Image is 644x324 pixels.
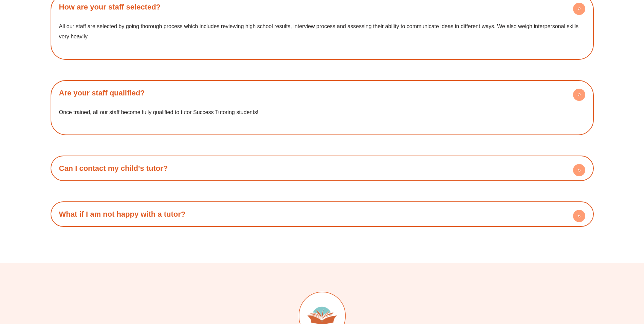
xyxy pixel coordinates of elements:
[531,247,644,324] iframe: Chat Widget
[54,16,590,56] div: How are your staff selected?
[54,159,590,178] h4: Can I contact my child's tutor?
[59,210,186,218] a: What if I am not happy with a tutor?
[54,102,590,132] div: Are your staff qualified?
[54,205,590,223] h4: What if I am not happy with a tutor?
[59,21,585,41] p: All our staff are selected by going thorough process which includes reviewing high school results...
[59,3,161,11] a: How are your staff selected?
[59,107,585,118] p: Once trained, all our staff become fully qualified to tutor Success Tutoring students!
[59,89,145,97] a: Are your staff qualified?
[54,84,590,102] h4: Are your staff qualified?
[59,164,168,173] a: Can I contact my child's tutor?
